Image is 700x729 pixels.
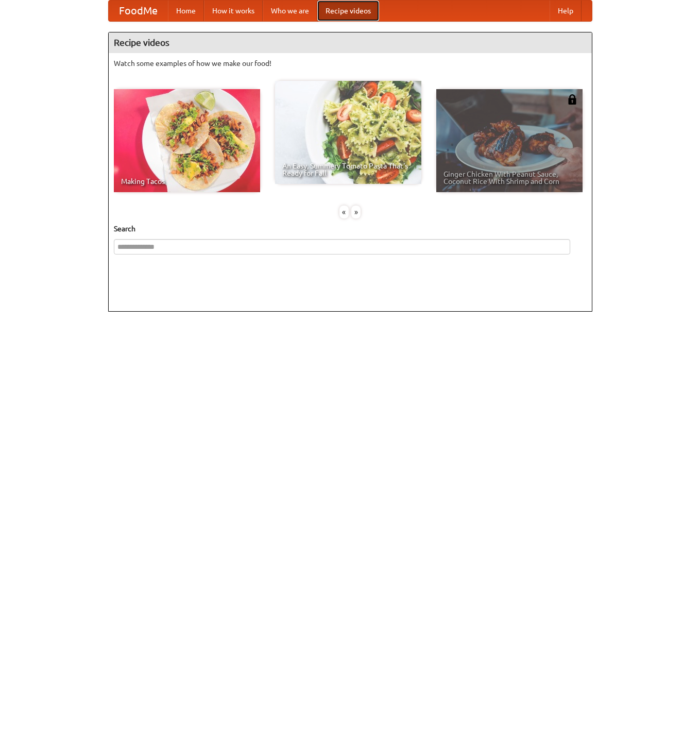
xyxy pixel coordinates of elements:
a: Recipe videos [317,1,379,21]
a: Making Tacos [114,89,260,192]
a: An Easy, Summery Tomato Pasta That's Ready for Fall [275,81,421,184]
div: « [339,206,349,218]
span: An Easy, Summery Tomato Pasta That's Ready for Fall [282,162,414,177]
h4: Recipe videos [109,32,592,53]
span: Making Tacos [121,178,253,185]
h5: Search [114,224,587,234]
a: Home [168,1,204,21]
a: Who we are [263,1,317,21]
p: Watch some examples of how we make our food! [114,58,587,69]
a: Help [550,1,582,21]
a: How it works [204,1,263,21]
div: » [351,206,361,218]
img: 483408.png [567,94,577,105]
a: FoodMe [109,1,168,21]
